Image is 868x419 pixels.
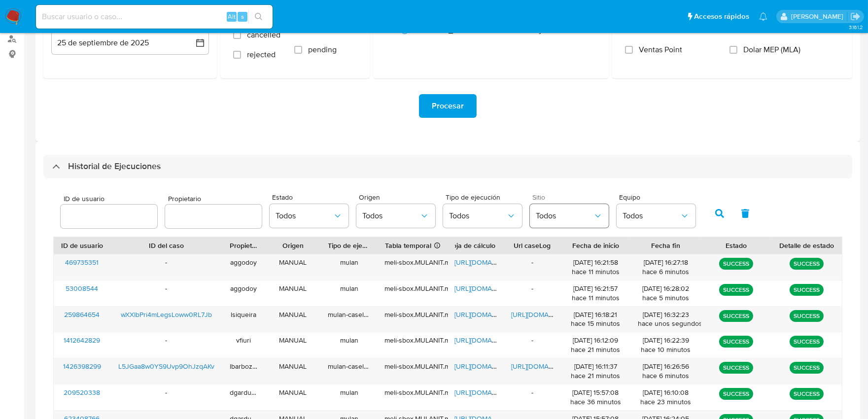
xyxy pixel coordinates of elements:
[850,11,861,22] a: Salir
[36,10,273,23] input: Buscar usuario o caso...
[849,23,863,31] span: 3.161.2
[241,12,244,21] span: s
[759,12,767,21] a: Notificaciones
[791,12,847,21] p: sandra.chabay@mercadolibre.com
[248,10,269,24] button: search-icon
[694,11,749,22] span: Accesos rápidos
[228,12,236,21] span: Alt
